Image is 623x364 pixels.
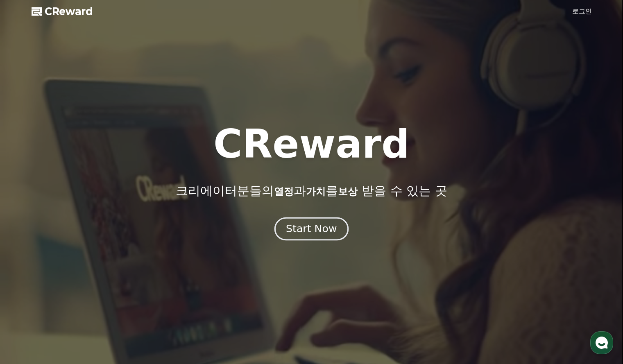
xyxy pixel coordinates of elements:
[54,260,106,280] a: 대화
[127,272,136,278] span: 설정
[26,272,31,278] span: 홈
[176,183,447,198] p: 크리에이터분들의 과 를 받을 수 있는 곳
[45,5,93,18] span: CReward
[286,222,337,236] div: Start Now
[106,260,157,280] a: 설정
[274,217,349,240] button: Start Now
[572,7,592,16] a: 로그인
[274,186,294,197] span: 열정
[276,226,347,234] a: Start Now
[338,186,358,197] span: 보상
[32,5,93,18] a: CReward
[213,124,410,164] h1: CReward
[75,272,85,279] span: 대화
[306,186,326,197] span: 가치
[2,260,54,280] a: 홈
